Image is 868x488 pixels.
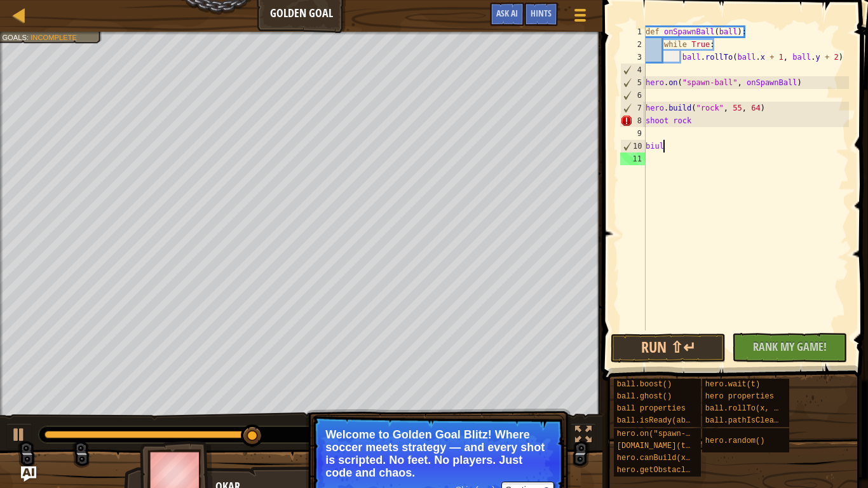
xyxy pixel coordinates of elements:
span: Incomplete [31,33,77,41]
div: 2 [620,38,646,51]
span: hero.canBuild(x, y) [617,454,704,463]
span: ball properties [617,404,686,413]
button: Rank My Game! [732,333,847,362]
div: 6 [621,89,646,102]
button: Ask AI [490,3,524,26]
span: ball.ghost() [617,392,672,401]
span: hero.on("spawn-ball", f) [617,430,727,438]
div: 10 [621,140,646,152]
span: hero.random() [705,437,765,445]
span: Goals [2,33,27,41]
span: Rank My Game! [753,339,827,355]
button: Show game menu [564,3,596,32]
span: Hints [531,7,552,19]
div: 4 [621,64,646,76]
button: Ctrl + P: Play [6,423,32,449]
span: hero.getObstacleAt(x, y) [617,466,727,475]
button: Ask AI [21,466,36,482]
button: Run ⇧↵ [611,334,726,363]
span: ball.isReady(ability) [617,416,713,425]
span: ball.boost() [617,380,672,389]
div: 5 [621,76,646,89]
div: 11 [620,152,646,165]
span: [DOMAIN_NAME](type, x, y) [617,442,731,451]
div: 7 [621,102,646,114]
span: ball.pathIsClear(x, y) [705,416,806,425]
div: 1 [620,25,646,38]
span: hero.wait(t) [705,380,760,389]
span: : [27,33,31,41]
button: Toggle fullscreen [571,423,596,449]
span: Ask AI [496,7,518,19]
div: 9 [620,127,646,140]
span: ball.rollTo(x, y) [705,404,783,413]
p: Welcome to Golden Goal Blitz! Where soccer meets strategy — and every shot is scripted. No feet. ... [325,428,551,479]
span: hero properties [705,392,774,401]
div: 3 [620,51,646,64]
div: 8 [620,114,646,127]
